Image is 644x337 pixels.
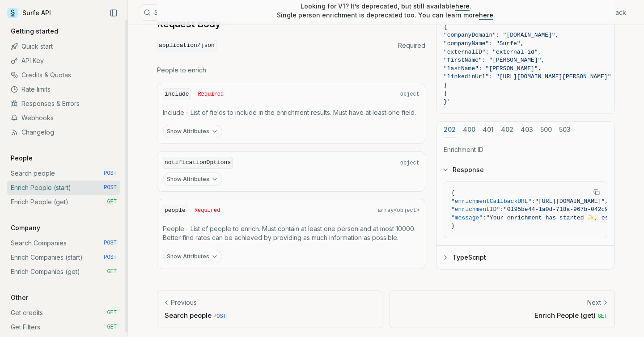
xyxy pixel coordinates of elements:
a: here [455,2,470,10]
button: Show Attributes [163,250,222,263]
span: object [400,91,419,98]
span: , [605,198,608,204]
span: Required [195,207,220,214]
span: "firstName": "[PERSON_NAME]", [444,57,545,63]
span: : [483,214,486,221]
button: Collapse Sidebar [107,6,120,20]
span: object [400,160,419,167]
span: "linkedinUrl": "[URL][DOMAIN_NAME][PERSON_NAME]" [444,73,611,80]
a: Get Filters GET [7,320,120,334]
p: Enrichment ID [444,145,607,154]
button: Show Attributes [163,125,222,138]
button: 403 [521,121,533,138]
p: People [7,154,36,163]
button: Response [436,158,614,181]
span: POST [104,254,117,261]
button: 202 [444,121,456,138]
span: POST [104,240,117,247]
button: 400 [463,121,475,138]
p: Company [7,223,44,232]
span: : [500,206,504,213]
span: { [444,23,447,30]
p: Getting started [7,27,62,36]
span: "externalID": "external-id", [444,48,541,55]
span: } [451,223,455,229]
span: GET [107,309,117,316]
span: GET [597,313,607,320]
span: "companyDomain": "[DOMAIN_NAME]", [444,32,559,38]
a: Responses & Errors [7,97,120,111]
a: Rate limits [7,82,120,97]
span: "lastName": "[PERSON_NAME]", [444,65,541,72]
button: Copy Text [590,185,603,199]
a: NextEnrich People (get) GET [390,291,615,328]
span: } [444,81,447,88]
span: array<object> [377,207,419,214]
code: application/json [157,40,216,52]
span: { [451,190,455,196]
span: ] [444,90,447,97]
a: Enrich People (start) POST [7,181,120,195]
a: Enrich Companies (start) POST [7,250,120,265]
button: 401 [483,121,494,138]
div: Response [436,181,614,245]
span: "message" [451,214,483,221]
a: Webhooks [7,111,120,125]
span: "companyName": "Surfe", [444,40,524,47]
span: POST [104,184,117,191]
span: Required [398,41,425,50]
a: Changelog [7,125,120,139]
span: "enrichmentID" [451,206,500,213]
span: "0195be44-1a0d-718a-967b-042c9d17ffd7" [504,206,636,213]
span: GET [107,198,117,206]
a: Surfe API [7,6,51,20]
a: here [479,11,493,19]
a: Quick start [7,39,120,54]
button: 500 [540,121,552,138]
span: GET [107,324,117,331]
a: Enrich People (get) GET [7,195,120,209]
a: PreviousSearch people POST [157,291,382,328]
code: include [163,88,191,101]
button: Search⌘K [139,4,362,21]
button: TypeScript [436,245,614,269]
button: 402 [501,121,513,138]
p: Previous [171,298,197,307]
a: Credits & Quotas [7,68,120,82]
p: Next [587,298,601,307]
button: 503 [559,121,571,138]
button: Show Attributes [163,173,222,186]
p: People to enrich [157,66,425,75]
span: Required [198,91,224,98]
p: Looking for V1? It’s deprecated, but still available . Single person enrichment is deprecated too... [277,2,495,20]
a: API Key [7,54,120,68]
span: GET [107,268,117,275]
p: Search people [165,311,375,320]
span: "enrichmentCallbackURL" [451,198,531,204]
a: Search people POST [7,166,120,181]
span: POST [213,313,226,320]
span: }' [444,98,451,105]
span: "[URL][DOMAIN_NAME]" [535,198,605,204]
span: : [531,198,535,204]
a: Search Companies POST [7,236,120,250]
p: Include - List of fields to include in the enrichment results. Must have at least one field. [163,108,419,117]
code: notificationOptions [163,157,233,169]
span: POST [104,170,117,177]
p: People - List of people to enrich. Must contain at least one person and at most 10000. Better fin... [163,224,419,242]
p: Enrich People (get) [397,311,607,320]
code: people [163,205,187,217]
p: Other [7,293,32,302]
a: Enrich Companies (get) GET [7,265,120,279]
a: Get credits GET [7,306,120,320]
